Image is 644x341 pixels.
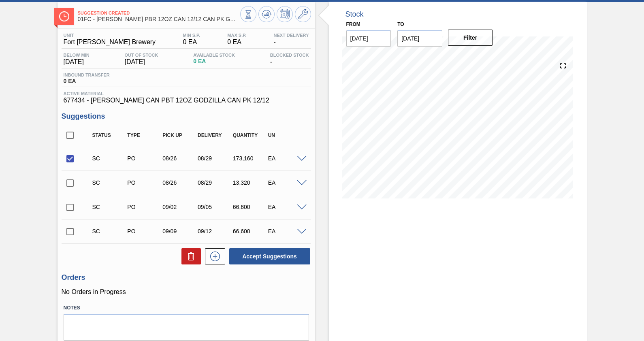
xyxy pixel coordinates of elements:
div: Suggestion Created [90,228,129,234]
div: Purchase order [125,228,164,234]
span: Below Min [64,53,90,58]
div: Purchase order [125,155,164,162]
div: Delivery [196,132,234,138]
button: Go to Master Data / General [295,6,311,22]
span: Out Of Stock [125,53,158,58]
div: Stock [345,10,364,19]
button: Stocks Overview [240,6,256,22]
span: 0 EA [64,78,110,84]
button: Update Chart [258,6,275,22]
div: 08/26/2025 [160,179,199,186]
div: 09/12/2025 [196,228,234,234]
div: Pick up [160,132,199,138]
div: 09/09/2025 [160,228,199,234]
div: Type [125,132,164,138]
div: - [271,33,311,46]
div: EA [266,179,305,186]
div: EA [266,155,305,162]
div: EA [266,228,305,234]
span: Inbound Transfer [64,72,110,77]
label: to [397,21,404,27]
span: 0 EA [183,38,200,46]
div: 09/05/2025 [196,204,234,210]
span: 677434 - [PERSON_NAME] CAN PBT 12OZ GODZILLA CAN PK 12/12 [64,97,309,104]
span: 0 EA [227,38,246,46]
span: Next Delivery [273,33,309,38]
span: 0 EA [193,58,235,64]
div: 173,160 [231,155,269,162]
div: 66,600 [231,204,269,210]
span: MIN S.P. [183,33,200,38]
span: MAX S.P. [227,33,246,38]
input: mm/dd/yyyy [397,30,442,47]
button: Filter [448,30,493,46]
div: 08/29/2025 [196,155,234,162]
div: Purchase order [125,204,164,210]
input: mm/dd/yyyy [346,30,391,47]
div: 13,320 [231,179,269,186]
div: 09/02/2025 [160,204,199,210]
div: Status [90,132,129,138]
span: Unit [64,33,156,38]
span: 01FC - CARR PBR 12OZ CAN 12/12 CAN PK GODZILLA PROMO [78,16,240,22]
p: No Orders in Progress [62,288,311,296]
div: New suggestion [201,248,225,264]
span: [DATE] [64,58,90,66]
button: Accept Suggestions [229,248,310,264]
div: Suggestion Created [90,179,129,186]
div: 08/29/2025 [196,179,234,186]
span: [DATE] [125,58,158,66]
span: Active Material [64,91,309,96]
div: 66,600 [231,228,269,234]
span: Fort [PERSON_NAME] Brewery [64,38,156,46]
div: - [268,53,311,66]
button: Schedule Inventory [277,6,293,22]
div: Delete Suggestions [177,248,201,264]
div: Suggestion Created [90,155,129,162]
img: Ícone [59,11,69,21]
span: Blocked Stock [270,53,309,58]
div: Accept Suggestions [225,247,311,265]
span: Suggestion Created [78,11,240,15]
div: 08/26/2025 [160,155,199,162]
label: Notes [64,302,309,314]
div: UN [266,132,305,138]
label: From [346,21,360,27]
div: Quantity [231,132,269,138]
div: Suggestion Created [90,204,129,210]
h3: Suggestions [62,112,311,121]
h3: Orders [62,273,311,282]
div: EA [266,204,305,210]
span: Available Stock [193,53,235,58]
div: Purchase order [125,179,164,186]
